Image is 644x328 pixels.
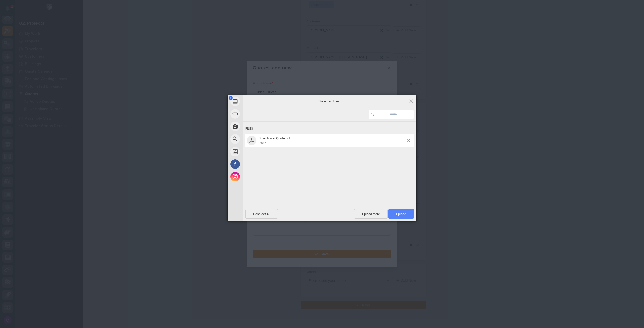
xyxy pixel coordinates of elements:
[258,136,407,145] span: Stair Tower Quote.pdf
[259,141,268,145] span: 268KB
[228,170,288,183] div: Instagram
[388,209,414,219] span: Upload
[245,124,414,133] div: Files
[396,212,406,216] span: Upload
[245,209,278,219] span: Deselect All
[259,136,290,140] span: Stair Tower Quote.pdf
[228,95,288,108] div: My Device
[229,96,233,100] span: 1
[228,158,288,170] div: Facebook
[228,120,288,133] div: Take Photo
[279,99,380,103] span: Selected Files
[408,98,414,104] span: Click here or hit ESC to close picker
[228,145,288,158] div: Unsplash
[228,133,288,145] div: Web Search
[354,209,388,219] span: Upload more
[228,108,288,120] div: Link (URL)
